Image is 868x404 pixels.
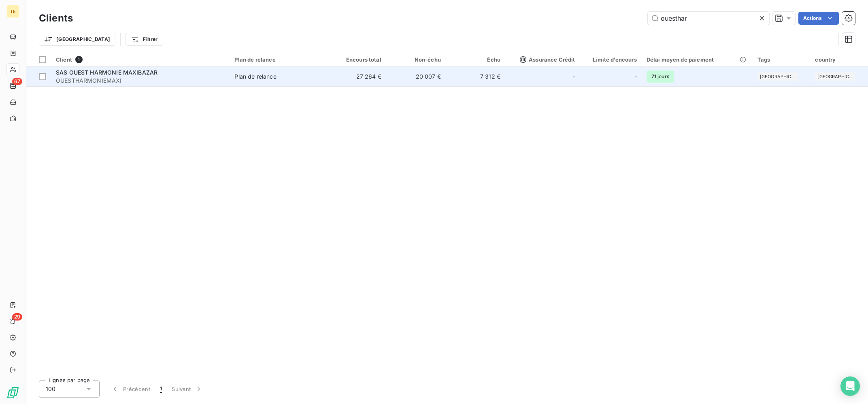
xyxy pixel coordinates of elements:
[56,69,157,76] span: SAS OUEST HARMONIE MAXIBAZAR
[126,33,163,46] button: Filtrer
[155,380,167,398] button: 1
[332,56,381,63] div: Encours total
[234,73,276,81] div: Plan de relance
[75,56,83,63] span: 1
[12,313,22,321] span: 29
[6,386,19,399] img: Logo LeanPay
[520,56,575,63] span: Assurance Crédit
[572,73,575,81] span: -
[6,5,19,18] div: TE
[391,56,441,63] div: Non-échu
[647,71,674,83] span: 71 jours
[386,67,446,86] td: 20 007 €
[56,56,72,63] span: Client
[327,67,386,86] td: 27 264 €
[12,78,22,85] span: 67
[160,385,162,393] span: 1
[46,385,55,393] span: 100
[56,77,225,85] span: OUESTHARMONIEMAXI
[446,67,505,86] td: 7 312 €
[585,56,636,63] div: Limite d’encours
[648,12,769,25] input: Rechercher
[840,376,860,396] div: Open Intercom Messenger
[815,56,863,63] div: country
[817,74,853,79] span: [GEOGRAPHIC_DATA]
[39,33,115,46] button: [GEOGRAPHIC_DATA]
[39,11,73,26] h3: Clients
[760,74,796,79] span: [GEOGRAPHIC_DATA]
[167,380,208,398] button: Suivant
[798,12,839,25] button: Actions
[234,56,321,63] div: Plan de relance
[451,56,500,63] div: Échu
[647,56,748,63] div: Délai moyen de paiement
[757,56,806,63] div: Tags
[106,380,155,398] button: Précédent
[634,73,637,81] span: -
